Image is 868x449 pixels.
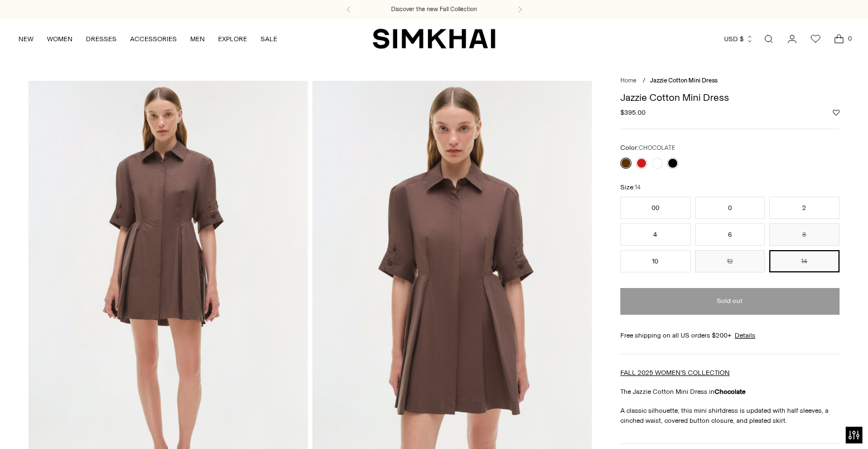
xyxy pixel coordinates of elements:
button: 12 [695,250,765,272]
button: Add to Wishlist [833,109,840,116]
a: FALL 2025 WOMEN'S COLLECTION [620,369,730,377]
button: 14 [769,250,840,272]
span: 14 [635,184,640,191]
a: Open cart modal [828,28,850,50]
span: Jazzie Cotton Mini Dress [650,77,717,84]
button: 8 [769,223,840,246]
span: CHOCOLATE [639,144,675,152]
a: NEW [18,27,33,51]
button: 4 [620,223,691,246]
a: Details [735,330,755,340]
a: MEN [190,27,205,51]
strong: Chocolate [715,388,746,396]
a: Wishlist [804,28,827,50]
button: 0 [695,197,765,219]
label: Color: [620,143,675,153]
a: Discover the new Fall Collection [391,5,477,14]
a: ACCESSORIES [130,27,177,51]
a: WOMEN [47,27,73,51]
a: SALE [261,27,277,51]
p: The Jazzie Cotton Mini Dress in [620,387,840,397]
nav: breadcrumbs [620,76,840,86]
button: USD $ [724,27,754,51]
a: Go to the account page [781,28,803,50]
a: Open search modal [758,28,780,50]
a: EXPLORE [218,27,247,51]
h1: Jazzie Cotton Mini Dress [620,92,840,103]
button: 00 [620,197,691,219]
button: 6 [695,223,765,246]
button: 2 [769,197,840,219]
label: Size: [620,182,640,193]
div: Free shipping on all US orders $200+ [620,330,840,340]
button: 10 [620,250,691,272]
p: A classic silhouette, this mini shirtdress is updated with half sleeves, a cinched waist, covered... [620,406,840,426]
span: $395.00 [620,108,645,118]
a: Home [620,77,636,84]
span: 0 [845,33,855,43]
a: DRESSES [86,27,117,51]
a: SIMKHAI [373,28,495,50]
div: / [643,76,645,86]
